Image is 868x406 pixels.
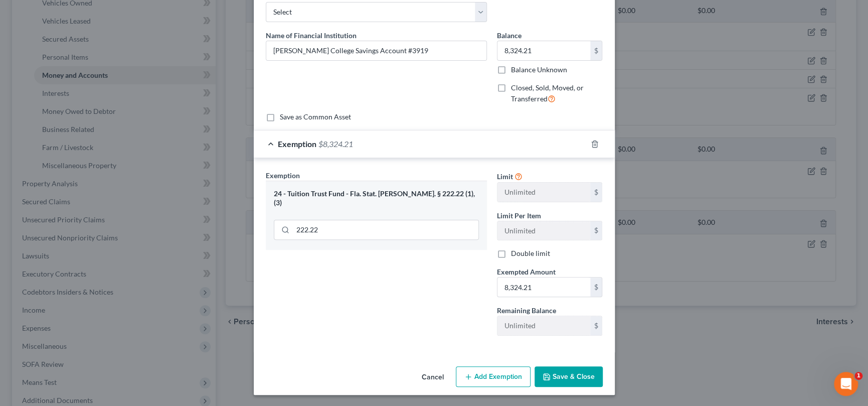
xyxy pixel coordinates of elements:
[497,183,590,202] input: --
[497,30,522,41] label: Balance
[293,220,478,239] input: Search exemption rules...
[274,189,479,208] div: 24 - Tuition Trust Fund - Fla. Stat. [PERSON_NAME]. § 222.22 (1),(3)
[414,367,452,387] button: Cancel
[497,172,513,181] span: Limit
[511,83,584,103] span: Closed, Sold, Moved, or Transferred
[497,305,556,316] label: Remaining Balance
[280,112,351,122] label: Save as Common Asset
[266,31,357,40] span: Name of Financial Institution
[590,278,602,297] div: $
[318,139,353,149] span: $8,324.21
[511,248,550,258] label: Double limit
[497,41,590,60] input: 0.00
[456,366,531,387] button: Add Exemption
[278,139,316,149] span: Exemption
[266,41,486,60] input: Enter name...
[590,41,602,60] div: $
[497,278,590,297] input: 0.00
[511,65,567,75] label: Balance Unknown
[497,210,541,221] label: Limit Per Item
[590,316,602,335] div: $
[535,366,603,387] button: Save & Close
[590,221,602,240] div: $
[497,316,590,335] input: --
[590,183,602,202] div: $
[854,372,862,380] span: 1
[834,372,858,396] iframe: Intercom live chat
[497,221,590,240] input: --
[266,171,300,180] span: Exemption
[497,267,556,276] span: Exempted Amount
